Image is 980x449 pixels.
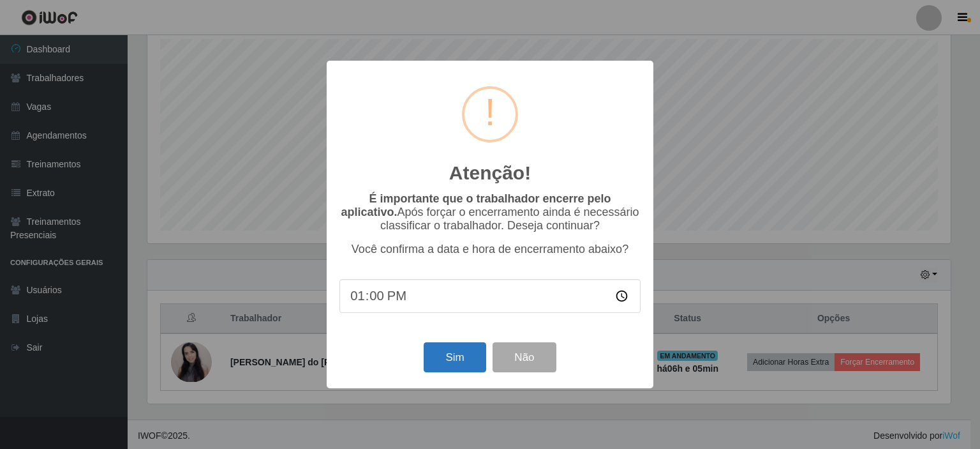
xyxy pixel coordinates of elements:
[449,162,531,185] h2: Atenção!
[424,342,486,372] button: Sim
[339,192,641,232] p: Após forçar o encerramento ainda é necessário classificar o trabalhador. Deseja continuar?
[339,243,641,256] p: Você confirma a data e hora de encerramento abaixo?
[493,342,556,372] button: Não
[341,192,611,218] b: É importante que o trabalhador encerre pelo aplicativo.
